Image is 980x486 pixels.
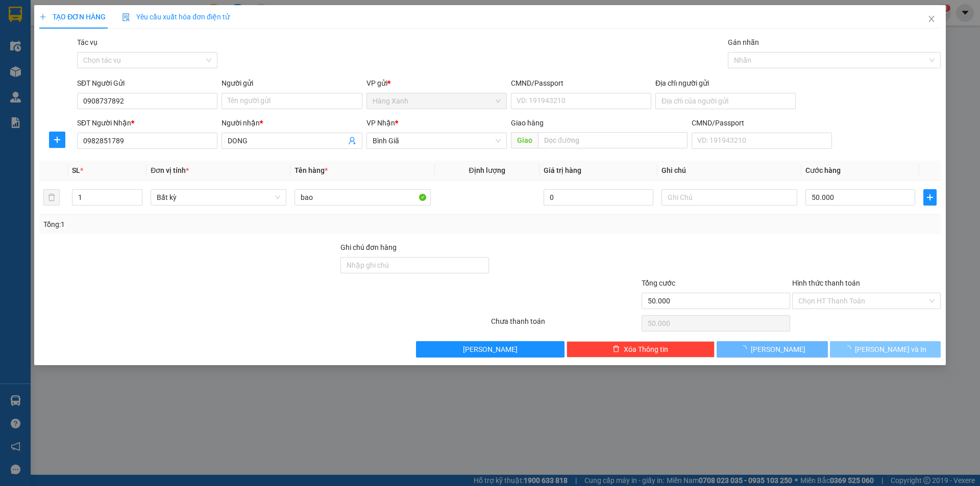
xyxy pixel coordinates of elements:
input: VD: Bàn, Ghế [295,189,430,206]
button: plus [49,132,65,148]
button: [PERSON_NAME] [416,341,565,357]
div: Địa chỉ người gửi [655,78,796,89]
span: loading [740,345,751,352]
input: 0 [544,189,653,206]
span: Giá trị hàng [544,166,581,174]
span: Bình Giã [373,133,501,148]
label: Gán nhãn [728,38,759,46]
span: Cước hàng [805,166,841,174]
span: Xóa Thông tin [624,344,668,355]
span: Giao [511,132,538,148]
span: plus [924,193,936,201]
span: Tên hàng [295,166,328,174]
div: CMND/Passport [692,117,832,129]
span: plus [39,13,46,20]
button: deleteXóa Thông tin [567,341,715,357]
span: Giao hàng [511,119,544,127]
span: [PERSON_NAME] [463,344,518,355]
span: Tổng cước [642,279,675,287]
div: Người gửi [222,78,362,89]
span: SL [72,166,80,174]
div: Chưa thanh toán [490,316,641,334]
span: TẠO ĐƠN HÀNG [39,13,106,21]
div: VP gửi [366,78,507,89]
div: CMND/Passport [511,78,651,89]
span: user-add [348,137,356,145]
div: Người nhận [222,117,362,129]
span: [PERSON_NAME] [751,344,805,355]
button: Close [917,5,946,34]
div: SĐT Người Gửi [77,78,217,89]
label: Tác vụ [77,38,97,46]
label: Hình thức thanh toán [792,279,860,287]
input: Địa chỉ của người gửi [655,93,796,109]
span: [PERSON_NAME] và In [855,344,926,355]
button: delete [43,189,60,206]
button: [PERSON_NAME] và In [830,341,941,357]
span: plus [50,136,65,144]
input: Dọc đường [538,132,688,148]
span: VP Nhận [366,119,395,127]
span: Hàng Xanh [373,93,501,109]
span: Yêu cầu xuất hóa đơn điện tử [122,13,230,21]
input: Ghi chú đơn hàng [340,257,489,273]
span: loading [844,345,855,352]
div: Tổng: 1 [43,219,378,230]
input: Ghi Chú [661,189,797,206]
button: plus [923,189,937,206]
div: SĐT Người Nhận [77,117,217,129]
span: delete [612,345,620,353]
span: Đơn vị tính [151,166,189,174]
th: Ghi chú [657,161,801,181]
label: Ghi chú đơn hàng [340,243,397,251]
button: [PERSON_NAME] [717,341,827,357]
span: close [927,15,936,23]
span: Định lượng [469,166,505,174]
span: Bất kỳ [157,190,280,205]
img: icon [122,13,130,21]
